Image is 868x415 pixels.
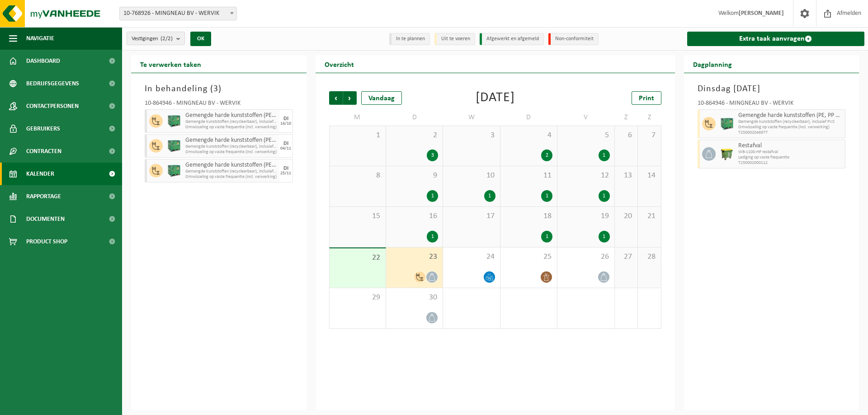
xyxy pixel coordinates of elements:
span: 18 [505,211,552,221]
span: 16 [391,211,438,221]
span: 10-768926 - MINGNEAU BV - WERVIK [120,7,236,20]
span: 4 [505,131,552,140]
span: Gemengde kunststoffen (recycleerbaar), inclusief PVC [185,144,277,149]
div: 2 [541,149,552,161]
span: Gemengde harde kunststoffen (PE, PP en PVC), recycleerbaar (industrieel) [185,137,277,144]
span: Contracten [26,140,61,163]
div: 1 [427,190,438,202]
span: 11 [505,171,552,181]
div: 14/10 [280,121,291,126]
span: Gemengde kunststoffen (recycleerbaar), inclusief PVC [738,119,843,125]
span: 6 [619,131,633,140]
span: 3 [213,84,218,93]
div: 04/11 [280,146,291,151]
span: 10 [448,171,495,181]
span: 22 [334,253,381,263]
span: Print [639,95,654,102]
span: Navigatie [26,27,54,50]
span: 29 [334,293,381,303]
span: Documenten [26,208,65,230]
span: 19 [562,211,609,221]
td: V [557,109,614,126]
div: DI [283,166,288,171]
li: In te plannen [389,33,430,45]
span: 26 [562,252,609,262]
span: 12 [562,171,609,181]
span: Gemengde harde kunststoffen (PE, PP en PVC), recycleerbaar (industrieel) [185,112,277,119]
span: 8 [334,171,381,181]
strong: [PERSON_NAME] [739,10,784,17]
li: Non-conformiteit [548,33,599,45]
img: PB-HB-1400-HPE-GN-01 [167,139,181,153]
span: Product Shop [26,230,67,253]
span: 20 [619,211,633,221]
span: Gemengde kunststoffen (recycleerbaar), inclusief PVC [185,169,277,174]
span: 21 [642,211,656,221]
button: Vestigingen(2/2) [127,32,185,45]
span: Omwisseling op vaste frequentie (incl. verwerking) [185,125,277,130]
div: 3 [427,149,438,161]
td: Z [638,109,661,126]
span: Gemengde harde kunststoffen (PE, PP en PVC), recycleerbaar (industrieel) [185,162,277,169]
span: Volgende [343,91,357,105]
img: PB-HB-1400-HPE-GN-01 [167,114,181,128]
span: 13 [619,171,633,181]
h2: Overzicht [316,55,363,73]
img: PB-HB-1400-HPE-GN-01 [720,117,734,131]
span: 1 [334,131,381,140]
td: Z [615,109,638,126]
span: Gebruikers [26,117,60,140]
td: W [443,109,500,126]
div: 1 [484,190,495,202]
li: Afgewerkt en afgemeld [480,33,544,45]
span: 7 [642,131,656,140]
span: Kalender [26,163,54,185]
div: 10-864946 - MINGNEAU BV - WERVIK [698,100,846,109]
div: 1 [599,190,610,202]
span: Gemengde harde kunststoffen (PE, PP en PVC), recycleerbaar (industrieel) [738,112,843,119]
h3: Dinsdag [DATE] [698,82,846,96]
span: Omwisseling op vaste frequentie (incl. verwerking) [185,174,277,180]
span: 24 [448,252,495,262]
span: Vorige [329,91,343,105]
span: Omwisseling op vaste frequentie (incl. verwerking) [738,125,843,130]
span: WB-1100-HP restafval [738,149,843,155]
div: 1 [599,149,610,161]
span: 3 [448,131,495,140]
span: 17 [448,211,495,221]
span: 25 [505,252,552,262]
div: 1 [541,190,552,202]
span: 15 [334,211,381,221]
span: Rapportage [26,185,61,208]
span: T250002000112 [738,160,843,166]
a: Print [632,91,661,105]
div: 1 [427,231,438,242]
div: Vandaag [361,91,402,105]
td: M [329,109,386,126]
div: 25/11 [280,171,291,176]
span: 10-768926 - MINGNEAU BV - WERVIK [119,7,237,20]
span: 5 [562,131,609,140]
li: Uit te voeren [434,33,475,45]
div: 1 [599,231,610,242]
div: DI [283,116,288,121]
a: Extra taak aanvragen [687,32,865,46]
span: Gemengde kunststoffen (recycleerbaar), inclusief PVC [185,119,277,125]
span: Restafval [738,142,843,149]
span: 14 [642,171,656,181]
h2: Te verwerken taken [131,55,210,73]
img: PB-HB-1400-HPE-GN-01 [167,164,181,177]
button: OK [190,32,211,46]
div: 10-864946 - MINGNEAU BV - WERVIK [145,100,293,109]
span: Omwisseling op vaste frequentie (incl. verwerking) [185,149,277,155]
span: Vestigingen [132,32,173,46]
span: 27 [619,252,633,262]
span: Bedrijfsgegevens [26,72,79,95]
span: T250002046977 [738,130,843,135]
count: (2/2) [160,36,173,42]
span: 28 [642,252,656,262]
span: 9 [391,171,438,181]
td: D [500,109,557,126]
img: WB-1100-HPE-GN-50 [720,147,734,161]
span: 2 [391,131,438,140]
